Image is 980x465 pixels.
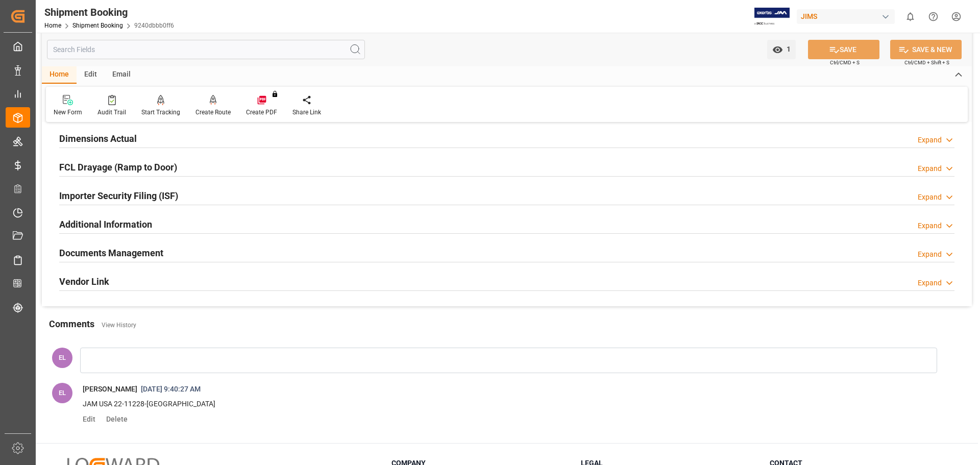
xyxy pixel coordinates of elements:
div: JIMS [797,9,895,24]
div: Create Route [195,108,231,117]
span: Ctrl/CMD + S [830,59,860,66]
a: Shipment Booking [72,22,123,29]
input: Search Fields [47,40,365,59]
h2: Importer Security Filing (ISF) [59,189,178,203]
div: Audit Trail [97,108,126,117]
h2: Documents Management [59,246,163,260]
div: Expand [918,221,942,231]
button: Help Center [922,5,945,28]
a: Home [44,22,61,29]
button: show 0 new notifications [899,5,922,28]
div: Start Tracking [141,108,180,117]
button: JIMS [797,7,899,26]
img: Exertis%20JAM%20-%20Email%20Logo.jpg_1722504956.jpg [754,8,790,26]
span: Edit [83,415,103,423]
span: Ctrl/CMD + Shift + S [904,59,949,66]
p: JAM USA 22-11228-[GEOGRAPHIC_DATA] [83,398,918,410]
div: Share Link [292,108,321,117]
div: New Form [54,108,82,117]
a: View History [102,322,136,329]
button: SAVE & NEW [890,40,962,59]
h2: Vendor Link [59,275,109,288]
div: Expand [918,249,942,260]
h2: Additional Information [59,217,152,231]
div: Expand [918,135,942,145]
div: Email [105,66,138,84]
div: Expand [918,278,942,288]
button: SAVE [808,40,879,59]
span: [PERSON_NAME] [83,385,137,393]
span: 1 [783,45,791,53]
h2: Comments [49,317,94,331]
h2: FCL Drayage (Ramp to Door) [59,160,177,174]
span: Delete [103,415,128,423]
span: EL [59,389,66,397]
div: Expand [918,163,942,174]
h2: Dimensions Actual [59,132,137,145]
button: open menu [767,40,796,59]
div: Home [42,66,77,84]
div: Shipment Booking [44,5,174,20]
span: [DATE] 9:40:27 AM [137,385,204,393]
div: Edit [77,66,105,84]
div: Expand [918,192,942,203]
span: EL [59,354,66,361]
